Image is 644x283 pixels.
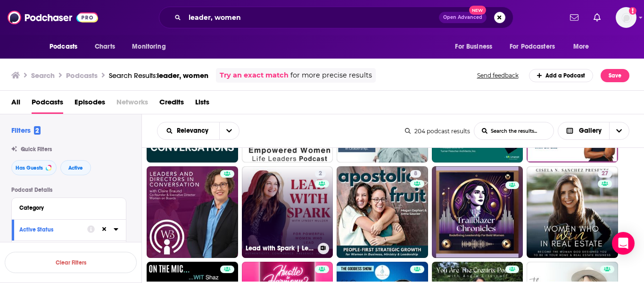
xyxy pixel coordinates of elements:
a: Show notifications dropdown [566,9,582,26]
a: Podcasts [32,94,63,114]
h3: Podcasts [66,71,98,80]
a: 2Lead with Spark | Leadership for Women, Work - Life Balance, Career Confidence [242,166,333,258]
svg: Add a profile image [629,7,636,15]
div: Open Intercom Messenger [612,232,635,255]
a: Credits [159,94,184,114]
span: Networks [116,94,148,114]
button: open menu [157,128,219,134]
button: Show profile menu [616,7,636,28]
span: More [573,40,589,53]
a: 0 [432,166,523,258]
span: Podcasts [50,40,77,53]
button: Choose View [558,122,630,140]
h2: Choose List sort [157,122,239,140]
h2: Filters [11,126,41,135]
span: Gallery [579,128,602,134]
a: Try an exact match [220,70,289,81]
a: Charts [89,38,121,56]
h3: Lead with Spark | Leadership for Women, Work - Life Balance, Career Confidence [246,244,314,252]
span: Charts [95,40,115,53]
a: Episodes [74,94,105,114]
span: for more precise results [290,70,372,81]
a: Search Results:leader, women [109,71,208,80]
button: Save [601,69,629,82]
button: Send feedback [474,71,521,79]
a: 27 [598,170,612,178]
span: New [469,6,486,15]
span: Logged in as angelabellBL2024 [616,7,636,28]
p: Podcast Details [11,187,126,193]
span: leader, women [157,71,208,80]
div: 0 [505,170,520,254]
button: Has Guests [11,160,57,175]
h3: Search [31,71,55,80]
a: Lists [195,94,209,114]
button: open menu [567,38,601,56]
span: Quick Filters [21,146,52,153]
div: 204 podcast results [405,128,470,135]
button: Active [60,160,91,175]
span: For Business [455,40,492,53]
div: Search Results: [109,71,208,80]
span: 27 [602,169,608,179]
button: open menu [448,38,504,56]
span: 2 [319,169,322,179]
button: open menu [43,38,90,56]
div: Active Status [19,226,81,233]
span: Active [68,165,83,171]
input: Search podcasts, credits, & more... [185,10,439,25]
span: Monitoring [132,40,165,53]
a: 8 [410,170,421,178]
button: Clear Filters [5,252,137,273]
span: Has Guests [16,165,43,171]
div: Category [19,205,112,211]
span: 2 [34,126,41,135]
a: 27 [527,166,618,258]
a: All [11,94,20,114]
button: open menu [504,38,569,56]
a: Add a Podcast [529,69,594,82]
span: For Podcasters [510,40,555,53]
span: Open Advanced [443,15,482,20]
div: Search podcasts, credits, & more... [159,7,513,28]
a: 2 [315,170,326,178]
button: open menu [219,122,239,139]
button: Open AdvancedNew [439,12,487,23]
span: Relevancy [177,128,212,134]
a: 8 [337,166,428,258]
button: open menu [125,38,178,56]
a: Show notifications dropdown [590,9,604,26]
button: Active Status [19,223,87,235]
button: Category [19,202,118,214]
span: 8 [414,169,417,179]
img: Podchaser - Follow, Share and Rate Podcasts [8,9,98,26]
img: User Profile [616,7,636,28]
